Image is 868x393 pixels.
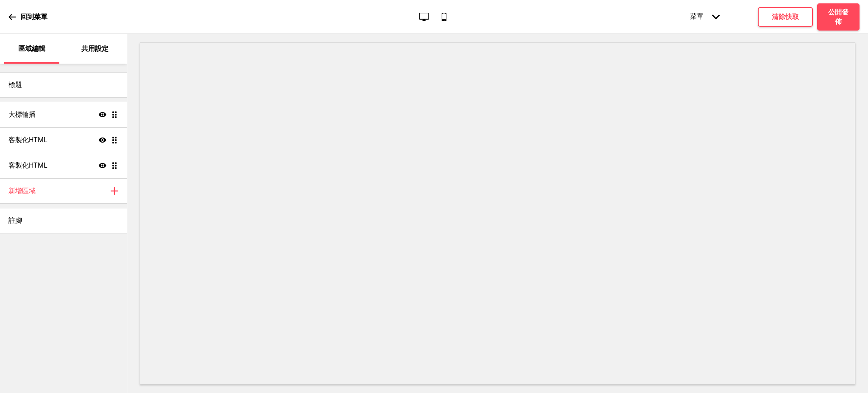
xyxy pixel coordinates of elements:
[8,161,47,170] h4: 客製化HTML
[772,12,799,22] h4: 清除快取
[8,216,22,225] h4: 註腳
[18,44,45,53] p: 區域編輯
[8,6,47,28] a: 回到菜單
[817,3,860,31] button: 公開發佈
[8,80,22,90] h4: 標題
[758,7,813,27] button: 清除快取
[8,186,36,196] h4: 新增區域
[81,44,108,53] p: 共用設定
[826,8,851,26] h4: 公開發佈
[8,110,36,119] h4: 大標輪播
[682,4,728,30] div: 菜單
[8,135,47,145] h4: 客製化HTML
[20,12,47,22] p: 回到菜單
